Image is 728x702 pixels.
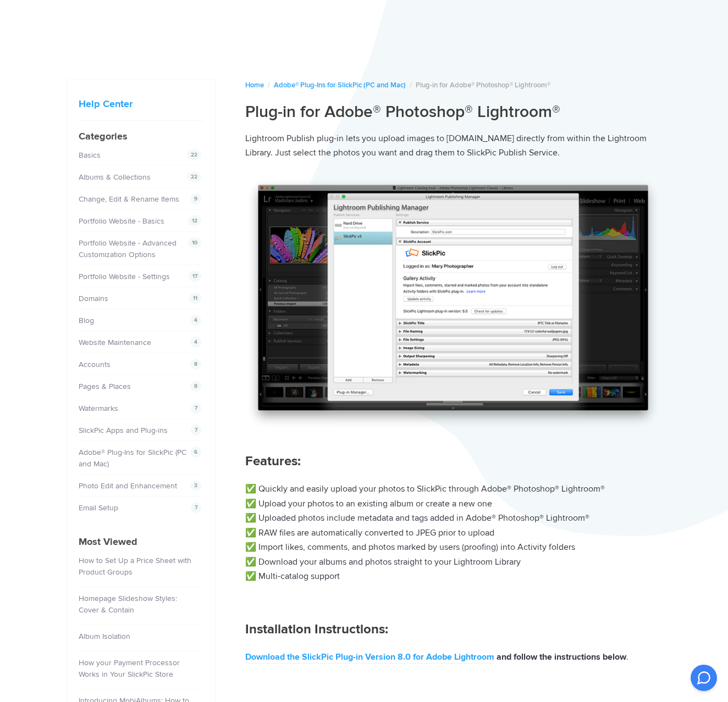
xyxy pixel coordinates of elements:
span: 22 [187,149,201,160]
h4: Categories [79,129,204,144]
a: Album Isolation [79,632,130,641]
a: Homepage Slideshow Styles: Cover & Contain [79,594,177,615]
a: Albums & Collections [79,172,151,182]
strong: Installation Instructions: [245,621,388,637]
span: 8 [190,359,201,370]
a: How to Set Up a Price Sheet with Product Groups [79,556,191,577]
a: Change, Edit & Rename Items [79,194,179,204]
a: SlickPic Apps and Plug-ins [79,426,168,435]
a: Download the SlickPic Plug-in Version 8.0 for Adobe Lightroom [245,651,494,664]
span: 11 [189,293,201,304]
a: Blog [79,316,94,325]
a: Domains [79,294,108,303]
a: Home [245,81,264,90]
span: 4 [190,337,201,348]
a: Basics [79,151,101,160]
h1: Plug-in for Adobe® Photoshop® Lightroom® [245,102,661,122]
a: Portfolio Website - Advanced Customization Options [79,238,177,259]
span: 4 [190,315,201,326]
h4: Most Viewed [79,534,204,549]
b: Features: [245,453,301,469]
p: . [245,650,661,665]
p: ✅ Quickly and easily upload your photos to SlickPic through Adobe® Photoshop® Lightroom® ✅ Upload... [245,482,661,584]
a: Portfolio Website - Settings [79,272,170,281]
span: / [268,81,270,90]
span: 22 [187,171,201,182]
b: and follow the instructions below [497,651,626,662]
span: 10 [188,237,201,248]
a: How your Payment Processor Works in Your SlickPic Store [79,658,180,679]
span: 17 [189,271,201,282]
a: Portfolio Website - Basics [79,216,164,226]
span: 12 [188,215,201,226]
span: 6 [190,447,201,458]
a: Adobe® Plug-Ins for SlickPic (PC and Mac) [79,448,186,469]
span: 7 [191,502,201,513]
span: 7 [191,403,201,414]
a: Pages & Places [79,382,131,391]
span: 9 [190,193,201,204]
a: Photo Edit and Enhancement [79,481,177,491]
a: Website Maintenance [79,338,151,347]
a: Help Center [79,98,133,110]
a: Watermarks [79,404,118,413]
a: Accounts [79,360,111,369]
span: Plug-in for Adobe® Photoshop® Lightroom® [416,81,550,90]
span: / [410,81,412,90]
span: 7 [191,425,201,436]
a: Email Setup [79,503,118,512]
p: Lightroom Publish plug-in lets you upload images to [DOMAIN_NAME] directly from within the Lightr... [245,131,661,160]
a: Adobe® Plug-Ins for SlickPic (PC and Mac) [274,81,406,90]
span: 8 [190,381,201,392]
span: 3 [190,480,201,491]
